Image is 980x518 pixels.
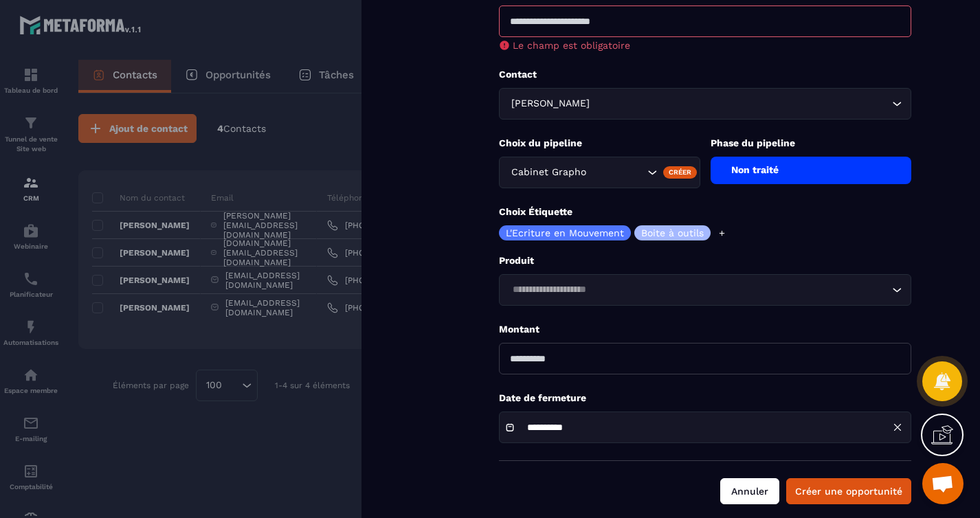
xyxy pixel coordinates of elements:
button: Créer une opportunité [786,478,911,504]
div: Ouvrir le chat [922,463,964,504]
div: Créer [663,166,697,179]
p: L'Ecriture en Mouvement [506,228,624,238]
p: Choix Étiquette [499,205,911,218]
p: Phase du pipeline [711,137,912,150]
span: [PERSON_NAME] [508,96,592,111]
p: Choix du pipeline [499,137,700,150]
div: Search for option [499,157,700,188]
span: Cabinet Grapho [508,165,589,180]
p: Produit [499,254,911,267]
p: Date de fermeture [499,392,911,405]
div: Search for option [499,88,911,120]
button: Annuler [720,478,779,504]
input: Search for option [508,282,889,297]
p: Boite à outils [641,228,704,238]
div: Search for option [499,274,911,306]
input: Search for option [592,96,889,111]
p: Montant [499,323,911,336]
input: Search for option [589,165,644,180]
